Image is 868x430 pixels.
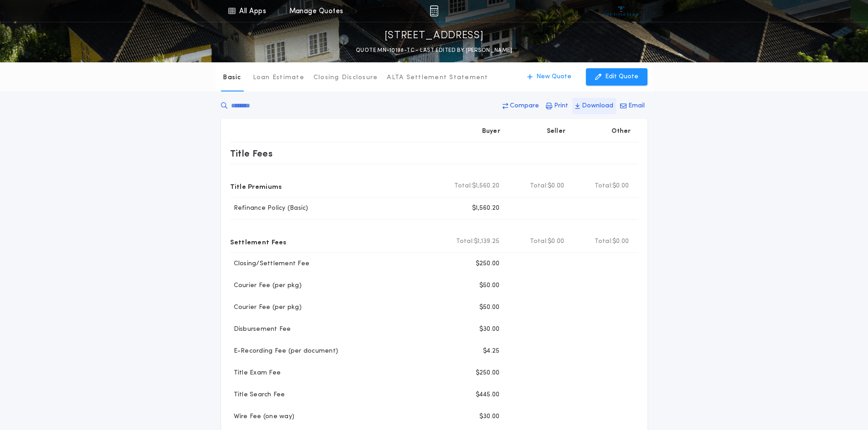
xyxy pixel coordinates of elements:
b: Total: [595,182,613,191]
p: Title Fees [230,146,273,161]
p: [STREET_ADDRESS] [385,29,484,43]
p: Courier Fee (per pkg) [230,303,302,312]
button: Download [572,98,616,114]
p: Courier Fee (per pkg) [230,281,302,290]
p: QUOTE MN-10198-TC - LAST EDITED BY [PERSON_NAME] [356,46,512,55]
p: Title Premiums [230,179,282,193]
p: Download [582,101,613,111]
p: Title Search Fee [230,390,285,400]
p: Disbursement Fee [230,325,291,334]
p: $445.00 [476,390,500,400]
p: $250.00 [476,369,500,378]
b: Total: [454,182,473,191]
button: Compare [500,98,542,114]
p: $250.00 [476,259,500,268]
button: Edit Quote [586,68,647,86]
p: Settlement Fees [230,234,287,249]
b: Total: [530,237,548,246]
p: Refinance Policy (Basic) [230,204,308,213]
p: Closing/Settlement Fee [230,259,310,268]
p: New Quote [536,72,571,81]
p: Edit Quote [605,72,638,81]
p: $30.00 [479,412,500,421]
p: ALTA Settlement Statement [387,73,488,82]
p: $50.00 [479,281,500,290]
span: $0.00 [612,237,629,246]
p: $50.00 [479,303,500,312]
p: Loan Estimate [253,73,304,82]
button: Email [617,98,647,114]
p: Compare [510,101,539,111]
p: Title Exam Fee [230,369,281,378]
button: Print [543,98,571,114]
span: $0.00 [612,182,629,191]
span: $0.00 [548,237,564,246]
p: $4.25 [483,347,499,356]
span: $1,560.20 [472,182,499,191]
p: $1,560.20 [472,204,499,213]
p: Print [554,101,568,111]
p: Basic [223,73,241,82]
p: Seller [547,127,566,136]
b: Total: [530,182,548,191]
img: vs-icon [604,6,638,15]
p: Email [628,101,645,111]
span: $1,139.25 [474,237,499,246]
p: E-Recording Fee (per document) [230,347,339,356]
p: Wire Fee (one way) [230,412,295,421]
p: Buyer [482,127,500,136]
b: Total: [456,237,474,246]
img: img [430,5,438,16]
p: Closing Disclosure [313,73,378,82]
button: New Quote [518,68,580,86]
b: Total: [595,237,613,246]
p: Other [611,127,631,136]
span: $0.00 [548,182,564,191]
p: $30.00 [479,325,500,334]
